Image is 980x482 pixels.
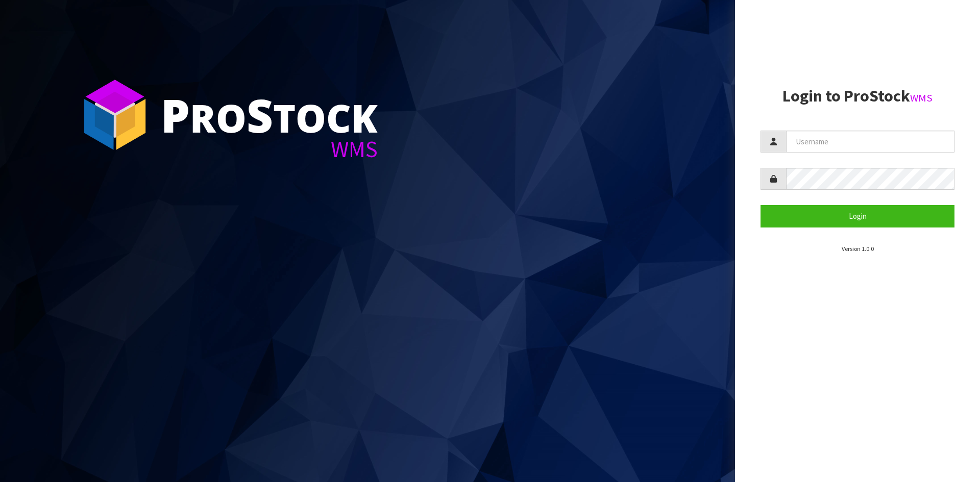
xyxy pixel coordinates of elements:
[761,205,954,227] button: Login
[842,245,874,252] small: Version 1.0.0
[786,131,954,153] input: Username
[161,138,378,161] div: WMS
[161,84,190,146] span: P
[247,84,273,146] span: S
[161,92,378,138] div: ro tock
[910,91,933,105] small: WMS
[761,87,954,105] h2: Login to ProStock
[77,77,153,153] img: ProStock Cube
